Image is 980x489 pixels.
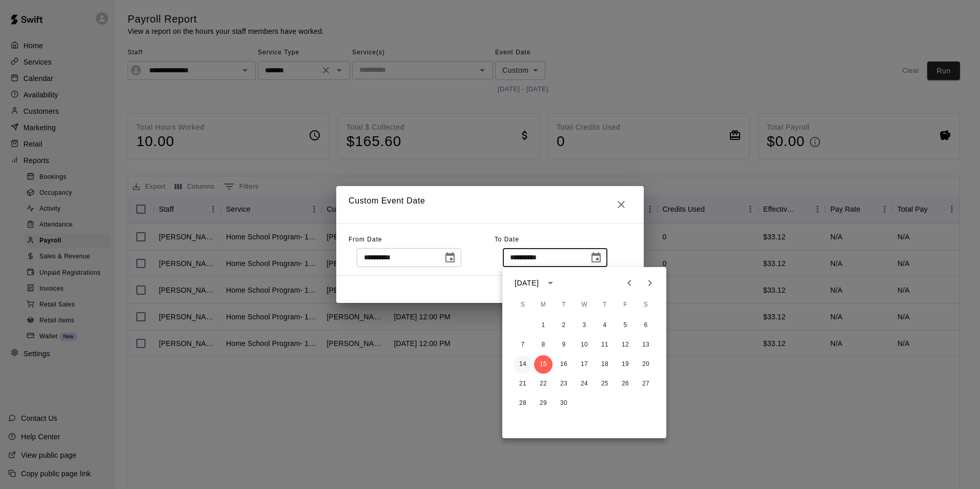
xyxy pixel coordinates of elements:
button: 30 [555,394,573,413]
button: 22 [534,375,553,393]
button: 26 [616,375,635,393]
span: Wednesday [575,295,594,315]
button: 9 [555,336,573,354]
button: 16 [555,355,573,374]
button: Close [611,194,631,215]
button: 12 [616,336,635,354]
button: 25 [596,375,614,393]
span: From Date [349,236,382,243]
span: Saturday [637,295,655,315]
span: Friday [616,295,635,315]
button: 28 [514,394,532,413]
button: 24 [575,375,594,393]
span: Thursday [596,295,614,315]
button: 18 [596,355,614,374]
span: Tuesday [555,295,573,315]
button: 13 [637,336,655,354]
button: Choose date, selected date is Sep 8, 2025 [440,248,460,268]
button: 23 [555,375,573,393]
button: 21 [514,375,532,393]
button: 20 [637,355,655,374]
button: 3 [575,316,594,335]
button: 11 [596,336,614,354]
h2: Custom Event Date [336,186,644,223]
button: 15 [534,355,553,374]
button: Next month [640,273,660,293]
button: 19 [616,355,635,374]
button: 4 [596,316,614,335]
button: 2 [555,316,573,335]
button: 29 [534,394,553,413]
button: 14 [514,355,532,374]
button: 5 [616,316,635,335]
div: [DATE] [515,278,539,289]
button: 8 [534,336,553,354]
button: Choose date, selected date is Sep 15, 2025 [586,248,606,268]
button: 1 [534,316,553,335]
span: To Date [495,236,519,243]
button: 27 [637,375,655,393]
span: Sunday [514,295,532,315]
button: 7 [514,336,532,354]
button: calendar view is open, switch to year view [542,274,559,292]
button: 10 [575,336,594,354]
button: 17 [575,355,594,374]
button: Previous month [619,273,640,293]
span: Monday [534,295,553,315]
button: 6 [637,316,655,335]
